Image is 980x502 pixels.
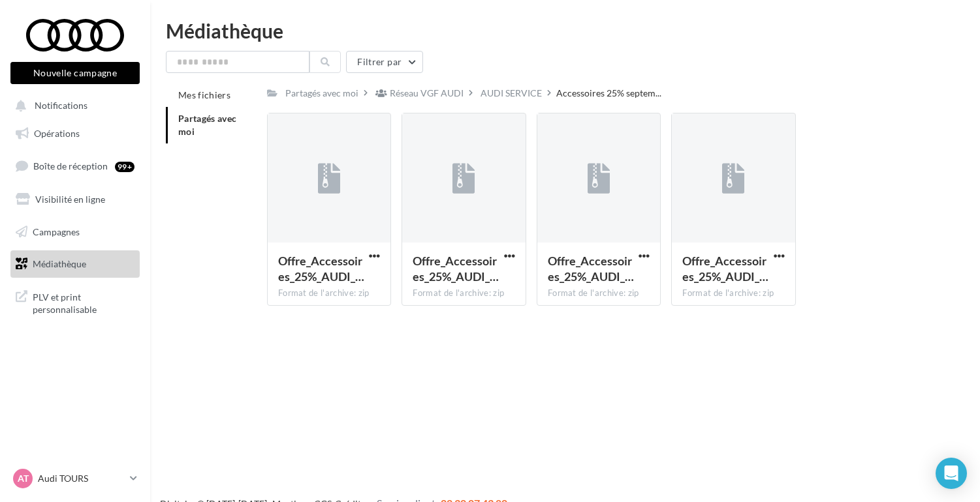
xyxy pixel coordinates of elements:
[8,120,142,147] a: Opérations
[278,254,364,284] span: Offre_Accessoires_25%_AUDI_SERVICE_EMAILING
[548,288,650,299] div: Format de l'archive: zip
[18,472,29,485] span: AT
[8,152,142,180] a: Boîte de réception99+
[413,288,515,299] div: Format de l'archive: zip
[346,51,423,73] button: Filtrer par
[35,100,87,111] span: Notifications
[35,194,105,205] span: Visibilité en ligne
[8,283,142,321] a: PLV et print personnalisable
[682,288,785,299] div: Format de l'archive: zip
[8,218,142,246] a: Campagnes
[10,62,140,84] button: Nouvelle campagne
[481,87,542,100] div: AUDI SERVICE
[548,254,634,284] span: Offre_Accessoires_25%_AUDI_SERVICE_GMB
[33,160,108,171] span: Boîte de réception
[115,162,134,172] div: 99+
[10,466,140,491] a: AT Audi TOURS
[278,288,381,299] div: Format de l'archive: zip
[8,250,142,278] a: Médiathèque
[166,21,964,40] div: Médiathèque
[178,89,230,100] span: Mes fichiers
[390,87,464,100] div: Réseau VGF AUDI
[682,254,768,284] span: Offre_Accessoires_25%_AUDI_SERVICE_CARROUSEL
[936,458,967,489] div: Open Intercom Messenger
[33,258,86,269] span: Médiathèque
[556,87,661,100] span: Accessoires 25% septem...
[34,128,80,139] span: Opérations
[285,87,358,100] div: Partagés avec moi
[413,254,499,284] span: Offre_Accessoires_25%_AUDI_SERVICE_POST_LINK
[178,113,237,137] span: Partagés avec moi
[33,288,134,316] span: PLV et print personnalisable
[38,472,125,485] p: Audi TOURS
[33,226,80,237] span: Campagnes
[8,186,142,213] a: Visibilité en ligne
